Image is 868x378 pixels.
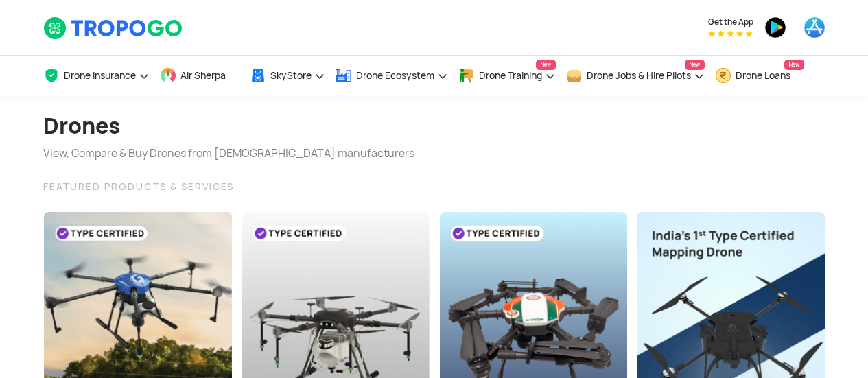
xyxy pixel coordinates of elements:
a: Drone TrainingNew [458,56,556,96]
span: Drone Training [479,70,542,81]
h1: Drones [43,107,414,145]
img: TropoGo Logo [43,16,184,40]
span: New [536,60,556,70]
span: Drone Insurance [64,70,136,81]
a: Air Sherpa [160,56,239,96]
span: Air Sherpa [180,70,226,81]
span: Get the App [708,16,753,27]
a: Drone Ecosystem [336,56,448,96]
span: New [685,60,705,70]
img: ic_appstore.png [804,16,825,38]
span: New [784,60,804,70]
div: FEATURED PRODUCTS & SERVICES [43,178,825,195]
img: ic_playstore.png [764,16,786,38]
div: View, Compare & Buy Drones from [DEMOGRAPHIC_DATA] manufacturers [43,145,414,162]
a: Drone LoansNew [715,56,804,96]
span: SkyStore [270,70,312,81]
img: App Raking [708,30,753,37]
span: Drone Loans [736,70,790,81]
a: Drone Insurance [43,56,150,96]
span: Drone Ecosystem [356,70,434,81]
a: SkyStore [250,56,325,96]
a: Drone Jobs & Hire PilotsNew [566,56,705,96]
span: Drone Jobs & Hire Pilots [587,70,691,81]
